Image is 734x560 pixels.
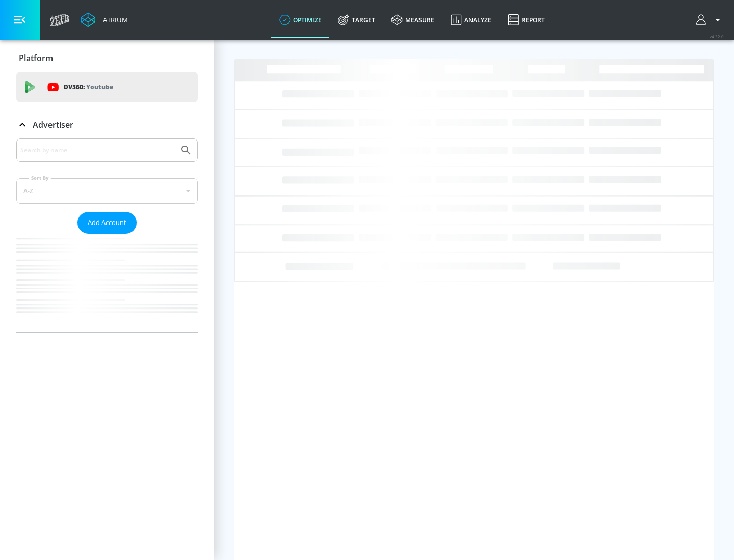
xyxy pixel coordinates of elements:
label: Sort By [29,175,51,181]
a: Analyze [442,2,500,38]
a: optimize [271,2,330,38]
input: Search by name [20,144,175,157]
p: Advertiser [33,119,73,130]
div: Atrium [99,15,128,24]
nav: list of Advertiser [16,234,198,332]
span: v 4.32.0 [710,34,724,39]
a: Target [330,2,383,38]
div: A-Z [16,178,198,204]
span: Add Account [88,217,126,229]
p: Youtube [86,81,113,92]
a: Report [500,2,553,38]
div: DV360: Youtube [16,72,198,102]
a: measure [383,2,442,38]
div: Advertiser [16,110,198,139]
button: Add Account [77,212,137,234]
div: Advertiser [16,138,198,332]
div: Platform [16,44,198,72]
p: DV360: [64,81,113,93]
a: Atrium [81,12,128,27]
p: Platform [19,52,53,64]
